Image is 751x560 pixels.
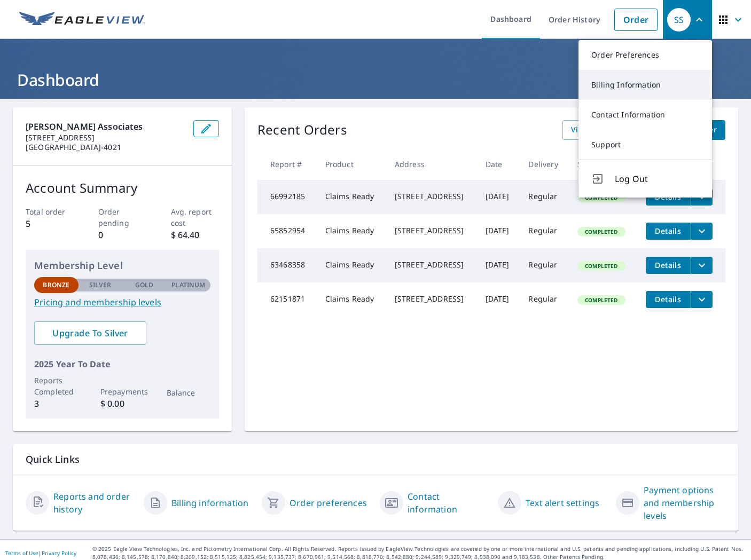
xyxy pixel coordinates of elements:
button: filesDropdownBtn-62151871 [691,291,713,308]
p: Membership Level [34,258,210,273]
p: [STREET_ADDRESS] [26,133,185,143]
button: filesDropdownBtn-65852954 [691,223,713,240]
button: filesDropdownBtn-63468358 [691,257,713,274]
button: Log Out [578,160,712,198]
button: detailsBtn-63468358 [646,257,691,274]
p: Gold [135,280,153,290]
td: 63468358 [257,248,317,282]
span: Upgrade To Silver [43,327,138,339]
div: [STREET_ADDRESS] [395,191,468,202]
p: Silver [89,280,112,290]
div: [STREET_ADDRESS] [395,225,468,236]
a: Terms of Use [5,549,38,557]
th: Address [386,148,477,180]
td: Regular [520,180,569,214]
p: [GEOGRAPHIC_DATA]-4021 [26,143,185,152]
p: Avg. report cost [171,206,220,228]
td: Regular [520,282,569,317]
th: Product [317,148,386,180]
p: 3 [34,397,79,410]
span: Completed [578,228,624,235]
p: 2025 Year To Date [34,358,210,370]
p: $ 0.00 [100,397,145,410]
p: Account Summary [26,178,219,198]
a: Order [614,9,658,31]
td: 65852954 [257,214,317,248]
td: Regular [520,214,569,248]
span: Log Out [615,172,699,185]
p: Order pending [98,206,147,228]
td: Claims Ready [317,282,386,317]
th: Status [569,148,637,180]
p: Platinum [171,280,205,290]
p: Bronze [43,280,69,290]
a: Contact information [408,490,489,516]
p: 0 [98,228,147,241]
a: Privacy Policy [42,549,76,557]
a: Contact Information [578,100,712,130]
th: Date [477,148,520,180]
a: Payment options and membership levels [644,484,725,522]
a: Billing information [171,496,248,509]
span: Details [652,226,684,236]
span: Details [652,260,684,270]
td: Claims Ready [317,214,386,248]
p: 5 [26,217,74,230]
button: detailsBtn-62151871 [646,291,691,308]
td: [DATE] [477,282,520,317]
th: Report # [257,148,317,180]
th: Delivery [520,148,569,180]
td: [DATE] [477,214,520,248]
h1: Dashboard [13,69,738,91]
a: Order preferences [290,496,367,509]
a: View All Orders [562,120,638,140]
img: EV Logo [19,12,145,28]
a: Pricing and membership levels [34,296,210,309]
p: Recent Orders [257,120,347,140]
span: Completed [578,296,624,304]
td: 66992185 [257,180,317,214]
a: Upgrade To Silver [34,321,146,345]
a: Text alert settings [526,496,599,509]
div: [STREET_ADDRESS] [395,259,468,270]
span: Details [652,294,684,304]
div: [STREET_ADDRESS] [395,294,468,304]
p: Balance [167,387,211,398]
p: Quick Links [26,453,725,466]
td: [DATE] [477,180,520,214]
div: SS [667,8,691,31]
p: Reports Completed [34,375,79,397]
td: 62151871 [257,282,317,317]
td: [DATE] [477,248,520,282]
span: View All Orders [571,123,630,137]
a: Reports and order history [53,490,135,516]
p: $ 64.40 [171,228,220,241]
p: Prepayments [100,386,145,397]
p: [PERSON_NAME] Associates [26,120,185,133]
button: detailsBtn-65852954 [646,223,691,240]
a: Billing Information [578,70,712,100]
a: Order Preferences [578,40,712,70]
td: Claims Ready [317,248,386,282]
p: | [5,550,76,556]
td: Regular [520,248,569,282]
a: Support [578,130,712,160]
td: Claims Ready [317,180,386,214]
p: Total order [26,206,74,217]
span: Completed [578,262,624,270]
